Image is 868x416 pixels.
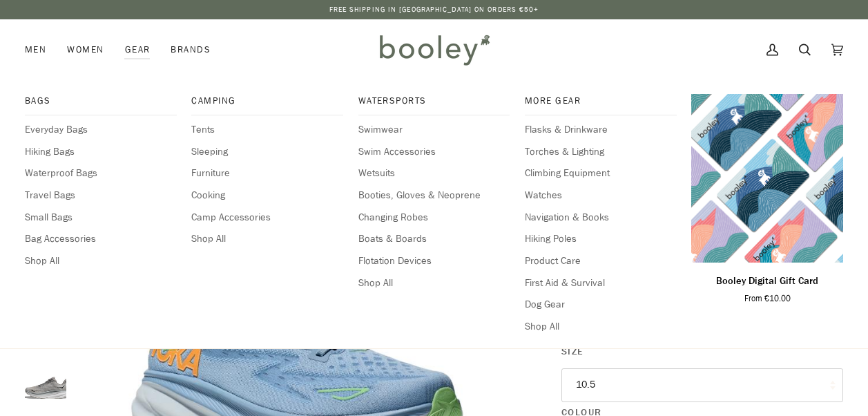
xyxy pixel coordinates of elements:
a: Navigation & Books [525,210,677,225]
a: Camping [191,94,343,115]
a: Flasks & Drinkware [525,122,677,138]
a: Shop All [191,231,343,247]
img: Hoka Men's Clifton 9 Harbour Mist / Black - Booley Galway [25,361,66,403]
product-grid-item-variant: €10.00 [691,94,843,263]
a: Shop All [525,319,677,334]
a: Waterproof Bags [25,166,177,181]
a: Shop All [25,254,177,269]
p: Free Shipping in [GEOGRAPHIC_DATA] on Orders €50+ [329,4,539,15]
a: Camp Accessories [191,210,343,225]
a: Booties, Gloves & Neoprene [358,188,510,203]
p: Booley Digital Gift Card [716,274,818,289]
a: Furniture [191,166,343,181]
a: Small Bags [25,210,177,225]
a: Product Care [525,254,677,269]
a: Bag Accessories [25,231,177,247]
a: Watches [525,188,677,203]
product-grid-item: Booley Digital Gift Card [691,94,843,305]
a: Everyday Bags [25,122,177,138]
span: More Gear [525,94,677,108]
span: Men [25,43,46,57]
span: From €10.00 [744,292,791,305]
span: Brands [171,43,211,57]
a: Cooking [191,188,343,203]
span: Women [67,43,104,57]
a: Booley Digital Gift Card [691,94,843,263]
img: Booley [374,30,494,70]
a: Men [25,19,57,80]
a: Dog Gear [525,297,677,312]
button: 10.5 [561,368,843,402]
a: Flotation Devices [358,254,510,269]
button: Quick add [698,228,836,261]
a: Changing Robes [358,210,510,225]
a: Watersports [358,94,510,115]
span: Watersports [358,94,510,108]
span: Quick add [739,238,795,252]
a: Swimwear [358,122,510,138]
a: Booley Digital Gift Card [691,268,843,305]
a: Hiking Bags [25,144,177,160]
a: Wetsuits [358,166,510,181]
a: Bags [25,94,177,115]
span: Camping [191,94,343,108]
div: Gear Bags Everyday Bags Hiking Bags Waterproof Bags Travel Bags Small Bags Bag Accessories Shop A... [115,19,161,80]
a: Gear [115,19,161,80]
a: Tents [191,122,343,138]
a: Torches & Lighting [525,144,677,160]
a: Brands [160,19,221,80]
a: Shop All [358,276,510,291]
span: Bags [25,94,177,108]
a: Sleeping [191,144,343,160]
a: First Aid & Survival [525,276,677,291]
a: More Gear [525,94,677,115]
a: Travel Bags [25,188,177,203]
a: Climbing Equipment [525,166,677,181]
a: Boats & Boards [358,231,510,247]
a: Women [57,19,114,80]
span: Size [561,344,584,359]
a: Swim Accessories [358,144,510,160]
a: Hiking Poles [525,231,677,247]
